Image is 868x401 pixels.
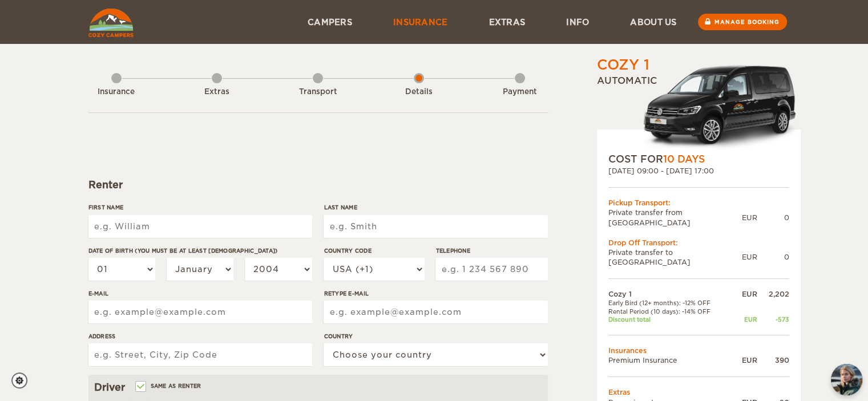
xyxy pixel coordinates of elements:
label: Country Code [324,246,424,255]
div: EUR [742,252,757,262]
td: Rental Period (10 days): -14% OFF [608,307,732,315]
div: 2,202 [757,289,789,299]
label: E-mail [88,289,312,298]
input: e.g. Street, City, Zip Code [88,343,312,366]
td: Private transfer from [GEOGRAPHIC_DATA] [608,208,742,227]
span: 10 Days [663,153,705,165]
td: Premium Insurance [608,355,732,365]
td: Private transfer to [GEOGRAPHIC_DATA] [608,248,742,267]
img: Freyja at Cozy Campers [831,364,862,395]
td: Extras [608,387,789,397]
div: COST FOR [608,152,789,166]
input: e.g. 1 234 567 890 [435,258,547,281]
div: Extras [185,87,248,98]
label: Retype E-mail [324,289,547,298]
div: [DATE] 09:00 - [DATE] 17:00 [608,166,789,176]
div: -573 [757,315,789,323]
a: Cookie settings [11,372,35,388]
div: Automatic [597,75,801,152]
div: Details [387,87,450,98]
div: Renter [88,178,548,192]
input: e.g. Smith [324,215,547,238]
div: 0 [757,252,789,262]
div: Driver [94,380,542,394]
input: e.g. example@example.com [88,301,312,323]
a: Manage booking [698,14,787,30]
div: EUR [732,355,757,365]
label: Last Name [324,203,547,212]
label: Date of birth (You must be at least [DEMOGRAPHIC_DATA]) [88,246,312,255]
div: Insurance [85,87,148,98]
div: EUR [732,289,757,299]
div: EUR [732,315,757,323]
div: 390 [757,355,789,365]
div: Pickup Transport: [608,198,789,208]
img: Cozy Campers [88,9,134,37]
td: Insurances [608,346,789,355]
td: Cozy 1 [608,289,732,299]
div: 0 [757,213,789,222]
td: Discount total [608,315,732,323]
label: First Name [88,203,312,212]
label: Address [88,332,312,341]
div: EUR [742,213,757,222]
input: e.g. William [88,215,312,238]
button: chat-button [831,364,862,395]
input: e.g. example@example.com [324,301,547,323]
img: Volkswagen-Caddy-MaxiCrew_.png [643,65,801,152]
div: Cozy 1 [597,55,649,75]
div: Drop Off Transport: [608,238,789,248]
td: Early Bird (12+ months): -12% OFF [608,299,732,307]
div: Transport [286,87,349,98]
div: Payment [488,87,551,98]
label: Same as renter [136,380,201,391]
label: Telephone [435,246,547,255]
label: Country [324,332,547,341]
input: Same as renter [136,384,144,391]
